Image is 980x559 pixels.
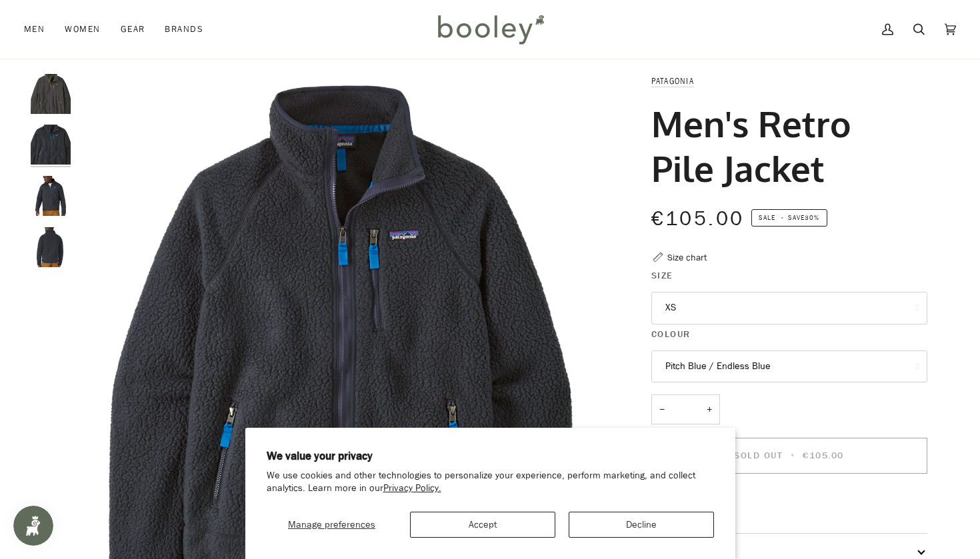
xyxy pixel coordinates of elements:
img: Booley [432,10,549,49]
input: Quantity [651,394,720,424]
div: Size chart [667,251,707,265]
span: Sold Out [734,449,783,462]
span: Gear [121,23,145,36]
span: Manage preferences [288,518,375,531]
span: €105.00 [651,205,745,233]
button: Pitch Blue / Endless Blue [651,350,927,383]
button: Manage preferences [267,512,397,538]
span: Women [65,23,100,36]
img: Patagonia Men's Retro Pile Jacket Pitch Blue / Endless Blue - Booley Galway [31,125,71,165]
button: + [699,394,720,424]
span: €105.00 [803,449,844,462]
h2: We value your privacy [267,449,714,464]
button: − [651,394,673,424]
em: • [777,213,788,223]
span: Sale [759,213,775,223]
button: Decline [569,512,714,538]
img: Patagonia Men's Retro Pile Jacket Pitch Blue / Endless Blue - Booley Galway [31,176,71,216]
span: Brands [165,23,203,36]
h1: Men's Retro Pile Jacket [651,101,917,189]
button: Sold Out • €105.00 [651,438,927,474]
img: Patagonia Men's Retro Pile Jacket Pitch Blue / Endless Blue - Booley Galway [31,227,71,267]
iframe: Button to open loyalty program pop-up [13,506,53,546]
button: XS [651,292,927,324]
img: Patagonia Men's Retro Pile Jacket Forge Grey - Booley Galway [31,74,71,114]
a: Patagonia [651,75,694,87]
span: Save [751,209,827,227]
p: We use cookies and other technologies to personalize your experience, perform marketing, and coll... [267,470,714,495]
a: Privacy Policy. [383,482,441,494]
span: Colour [651,327,691,341]
span: Men [24,23,45,36]
span: • [787,449,799,462]
button: Accept [410,512,555,538]
span: Size [651,269,673,282]
span: 30% [805,213,819,223]
button: Buy it now [651,484,927,520]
